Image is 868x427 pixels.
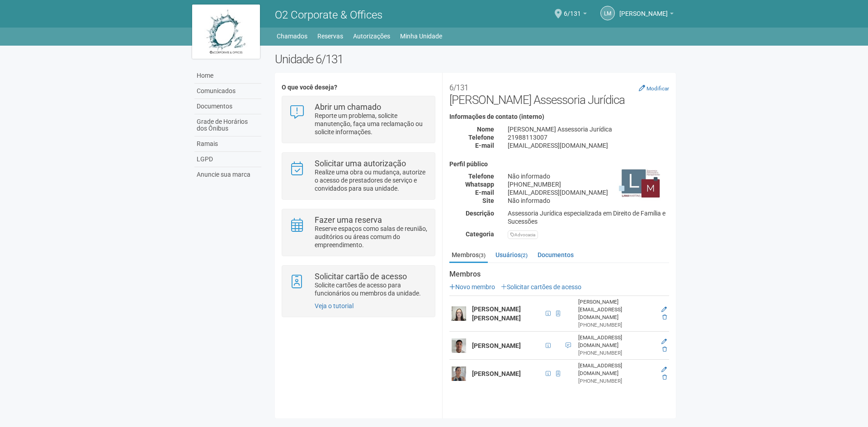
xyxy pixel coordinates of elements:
p: Reporte um problema, solicite manutenção, faça uma reclamação ou solicite informações. [315,112,428,136]
strong: Telefone [468,173,494,180]
div: [PHONE_NUMBER] [578,321,654,329]
strong: Telefone [468,134,494,141]
a: Excluir membro [662,374,667,380]
a: Editar membro [661,306,667,313]
div: [PHONE_NUMBER] [578,377,654,385]
div: Não informado [501,172,676,180]
a: Abrir um chamado Reporte um problema, solicite manutenção, faça uma reclamação ou solicite inform... [289,103,428,136]
strong: Descrição [466,210,494,217]
a: Editar membro [661,366,667,373]
strong: Solicitar uma autorização [315,159,406,168]
p: Realize uma obra ou mudança, autorize o acesso de prestadores de serviço e convidados para sua un... [315,168,428,192]
a: Home [194,68,261,84]
a: Novo membro [449,283,495,291]
div: [PHONE_NUMBER] [578,349,654,357]
div: 21988113007 [501,133,676,141]
a: Minha Unidade [400,30,442,42]
a: Solicitar cartão de acesso Solicite cartões de acesso para funcionários ou membros da unidade. [289,272,428,297]
strong: Fazer uma reserva [315,215,382,225]
img: user.png [452,338,466,353]
strong: Whatsapp [465,181,494,188]
a: Grade de Horários dos Ônibus [194,114,261,136]
div: [EMAIL_ADDRESS][DOMAIN_NAME] [578,362,654,377]
span: 6/131 [564,1,581,17]
strong: [PERSON_NAME] [472,370,521,377]
a: Ramais [194,136,261,152]
strong: [PERSON_NAME] [PERSON_NAME] [472,305,521,322]
span: Lana Martins [619,1,668,17]
strong: E-mail [475,142,494,149]
a: Usuários(2) [493,248,530,262]
div: [EMAIL_ADDRESS][DOMAIN_NAME] [501,141,676,150]
div: [PERSON_NAME] Assessoria Jurídica [501,125,676,133]
a: Reservas [317,30,343,42]
a: Anuncie sua marca [194,167,261,182]
a: Excluir membro [662,314,667,320]
img: logo.jpg [192,5,260,59]
a: Excluir membro [662,346,667,352]
small: Modificar [646,85,669,92]
a: Solicitar uma autorização Realize uma obra ou mudança, autorize o acesso de prestadores de serviç... [289,160,428,192]
div: [EMAIL_ADDRESS][DOMAIN_NAME] [578,334,654,349]
small: (2) [521,252,528,258]
a: LM [600,6,615,20]
img: user.png [452,366,466,381]
a: Solicitar cartões de acesso [501,283,581,291]
a: Modificar [639,84,669,92]
p: Solicite cartões de acesso para funcionários ou membros da unidade. [315,281,428,297]
p: Reserve espaços como salas de reunião, auditórios ou áreas comum do empreendimento. [315,225,428,249]
strong: Abrir um chamado [315,102,381,112]
a: 6/131 [564,11,587,19]
strong: E-mail [475,189,494,196]
strong: Site [482,197,494,204]
div: [EMAIL_ADDRESS][DOMAIN_NAME] [501,188,676,197]
a: Membros(3) [449,248,488,263]
img: business.png [617,161,662,206]
div: [PERSON_NAME][EMAIL_ADDRESS][DOMAIN_NAME] [578,298,654,321]
small: 6/131 [449,83,468,92]
a: Documentos [535,248,576,262]
h4: O que você deseja? [282,84,435,91]
strong: [PERSON_NAME] [472,342,521,349]
a: Comunicados [194,84,261,99]
a: LGPD [194,152,261,167]
a: Chamados [277,30,307,42]
strong: Categoria [466,230,494,238]
h4: Perfil público [449,161,669,168]
div: Não informado [501,197,676,205]
strong: Membros [449,270,669,278]
strong: Solicitar cartão de acesso [315,272,407,281]
h4: Informações de contato (interno) [449,113,669,120]
div: [PHONE_NUMBER] [501,180,676,188]
h2: [PERSON_NAME] Assessoria Jurídica [449,80,669,107]
h2: Unidade 6/131 [275,52,676,66]
img: user.png [452,306,466,321]
a: Autorizações [353,30,390,42]
a: Veja o tutorial [315,302,354,310]
strong: Nome [477,126,494,133]
a: Documentos [194,99,261,114]
div: Advocacia [508,230,538,239]
a: [PERSON_NAME] [619,11,674,19]
span: O2 Corporate & Offices [275,9,382,21]
a: Fazer uma reserva Reserve espaços como salas de reunião, auditórios ou áreas comum do empreendime... [289,216,428,249]
div: Assessoria Jurídica especializada em Direito de Família e Sucessões [501,209,676,225]
a: Editar membro [661,338,667,345]
small: (3) [479,252,486,258]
